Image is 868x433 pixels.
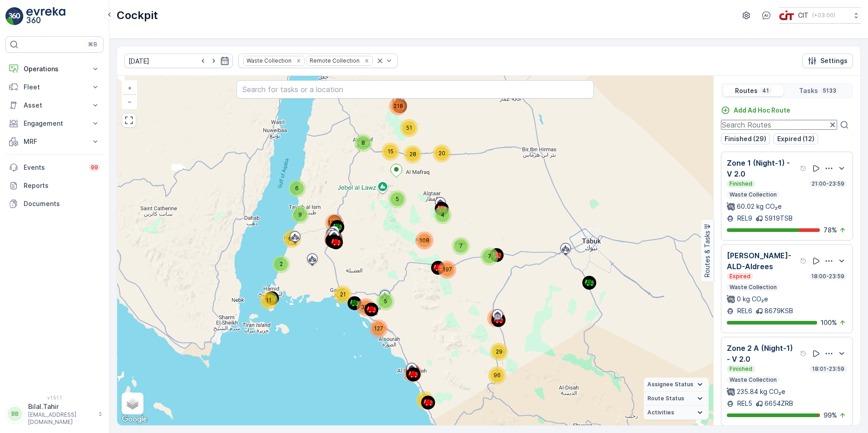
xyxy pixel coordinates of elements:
[729,284,778,291] p: Waste Collection
[124,54,233,68] input: dd/mm/yyyy
[24,199,100,208] p: Documents
[5,7,24,25] img: logo
[28,411,94,426] p: [EMAIL_ADDRESS][DOMAIN_NAME]
[5,177,104,195] a: Reports
[735,86,758,95] p: Routes
[734,106,790,115] p: Add Ad Hoc Route
[764,399,793,408] p: 6654ZRB
[389,97,407,115] div: 218
[729,376,778,384] p: Waste Collection
[802,54,853,68] button: Settings
[487,309,505,327] div: 247
[5,114,104,133] button: Engagement
[324,230,342,248] div: 963
[88,41,97,48] p: ⌘B
[419,237,429,244] span: 108
[439,150,445,157] span: 20
[237,80,594,98] input: Search for tasks or a location
[5,402,104,426] button: BBBilal.Tahir[EMAIL_ADDRESS][DOMAIN_NAME]
[800,350,807,357] div: Help Tooltip Icon
[415,231,434,250] div: 108
[5,158,104,177] a: Events99
[416,391,434,409] div: 15
[729,191,778,198] p: Waste Collection
[725,134,766,143] p: Finished (29)
[396,196,399,202] span: 5
[24,163,84,172] p: Events
[647,409,674,416] span: Activities
[394,103,403,109] span: 218
[496,348,503,355] span: 29
[280,261,283,267] span: 2
[779,7,861,24] button: CIT(+03:00)
[5,96,104,114] button: Asset
[361,304,371,310] span: 377
[721,106,790,115] a: Add Ad Hoc Route
[266,297,271,304] span: 11
[406,124,412,131] span: 51
[822,87,837,94] p: 5133
[24,101,85,110] p: Asset
[376,292,395,310] div: 5
[128,84,132,92] span: +
[735,214,752,223] p: REL9
[123,95,136,108] a: Zoom Out
[721,133,770,144] button: Finished (29)
[388,148,394,155] span: 15
[283,230,301,248] div: 63
[737,295,768,304] p: 0 kg CO₂e
[24,181,100,190] p: Reports
[5,133,104,151] button: MRF
[800,165,807,172] div: Help Tooltip Icon
[362,57,372,64] div: Remove Remote Collection
[404,145,422,163] div: 28
[434,206,452,224] div: 4
[370,320,388,338] div: 127
[647,395,684,402] span: Route Status
[820,56,848,65] p: Settings
[647,381,693,388] span: Assignee Status
[404,364,422,382] div: 1148
[764,214,793,223] p: 5919TSB
[24,137,85,146] p: MRF
[272,255,290,273] div: 2
[488,253,491,260] span: 7
[400,119,418,137] div: 51
[798,11,809,20] p: CIT
[119,413,149,425] a: Open this area in Google Maps (opens a new window)
[288,179,306,197] div: 6
[5,395,104,400] span: v 1.51.1
[5,78,104,96] button: Fleet
[443,266,452,273] span: 197
[123,81,136,95] a: Zoom In
[821,318,837,327] p: 100 %
[24,83,85,92] p: Fleet
[735,399,752,408] p: REL5
[24,64,85,74] p: Operations
[490,343,508,361] div: 29
[340,291,346,298] span: 21
[384,298,387,305] span: 5
[459,242,463,249] span: 7
[328,219,341,226] span: 1345
[90,163,99,172] p: 99
[644,378,709,392] summary: Assignee Status
[119,413,149,425] img: Google
[764,306,793,315] p: 8679KSB
[727,343,798,364] p: Zone 2 A (Night-1) - V 2.0
[729,365,753,373] p: Finished
[334,285,352,304] div: 21
[811,180,845,187] p: 21:00-23:59
[810,273,845,280] p: 18:00-23:59
[5,60,104,78] button: Operations
[824,226,837,235] p: 78 %
[737,387,785,396] p: 235.84 kg CO₂e
[409,151,416,157] span: 28
[727,157,798,179] p: Zone 1 (Night-1) - V 2.0
[727,250,798,272] p: [PERSON_NAME]-ALD-Aldrees
[721,120,837,130] input: Search Routes
[388,190,406,208] div: 5
[381,143,399,161] div: 15
[5,195,104,213] a: Documents
[295,185,299,192] span: 6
